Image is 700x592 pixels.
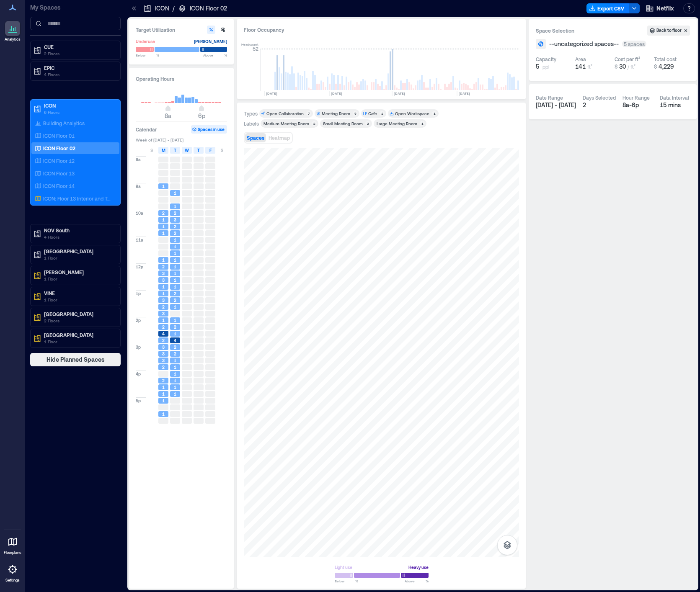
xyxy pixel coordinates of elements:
span: 1 [162,317,165,323]
div: 2 [583,101,616,109]
span: 12p [136,264,143,270]
p: My Spaces [30,3,121,12]
p: [GEOGRAPHIC_DATA] [44,248,114,255]
span: 3 [162,311,165,317]
div: Small Meeting Room [323,121,363,126]
p: 1 Floor [44,275,114,282]
span: 1 [174,250,176,256]
p: 2 Floors [44,317,114,324]
div: 8a - 6p [623,101,653,109]
span: 8a [165,112,171,119]
span: 2 [174,224,176,229]
span: 1 [174,378,176,384]
div: Labels [244,120,259,127]
span: 5 [536,62,539,71]
span: 4 [174,337,176,343]
span: 2 [174,291,176,296]
span: 1 [162,183,165,189]
span: 8a [136,157,141,162]
span: T [174,147,176,154]
span: W [185,147,189,154]
span: Heatmap [269,135,290,141]
p: Settings [5,578,20,583]
p: 1 Floor [44,338,114,345]
span: 2 [174,324,176,330]
div: 5 [353,111,358,116]
div: Hour Range [623,94,650,101]
h3: Target Utilization [136,26,227,34]
a: Floorplans [1,532,24,558]
button: Back to floor [647,26,690,36]
span: 1 [174,304,176,310]
span: 5p [136,398,141,404]
span: 2 [174,297,176,303]
span: 9a [136,183,141,189]
span: 1 [174,203,176,209]
span: 1 [174,331,176,337]
span: 1 [174,244,176,250]
span: S [150,147,153,154]
p: Floorplans [4,550,21,555]
text: [DATE] [459,91,470,95]
span: ppl [542,63,550,70]
span: 141 [575,63,586,70]
p: Building Analytics [43,120,85,126]
h3: Calendar [136,125,157,134]
p: 1 Floor [44,296,114,303]
p: NOV South [44,227,114,234]
span: 1 [174,270,176,276]
span: 3 [162,277,165,283]
button: Spaces [245,133,266,142]
span: 1 [174,364,176,370]
p: VINE [44,290,114,296]
span: / ft² [628,64,635,69]
p: ICON Floor 14 [43,183,75,189]
p: ICON Floor 02 [43,145,75,152]
span: 1 [174,371,176,377]
span: 2 [162,324,165,330]
h3: Space Selection [536,26,647,35]
div: Medium Meeting Room [263,121,309,126]
span: 1 [174,391,176,397]
div: Meeting Room [322,111,350,116]
button: Netflix [643,2,677,15]
div: Types [244,110,258,117]
p: ICON: Floor 13 Interior and Terrace Combined [43,195,113,202]
p: 4 Floors [44,234,114,240]
span: 2 [162,264,165,270]
p: CUE [44,44,114,50]
h3: Operating Hours [136,75,227,83]
div: 2 [312,121,317,126]
span: 2p [136,317,141,323]
text: [DATE] [394,91,405,95]
p: ICON [155,4,169,13]
span: 2 [162,337,165,343]
div: Date Range [536,94,563,101]
p: 1 Floor [44,255,114,261]
p: ICON Floor 13 [43,170,75,177]
span: 3 [162,344,165,350]
div: 5 spaces [622,41,646,47]
span: --uncategorized spaces-- [549,40,619,48]
p: 6 Floors [44,109,114,116]
span: T [197,147,200,154]
span: 2 [174,210,176,216]
span: 10a [136,210,143,216]
p: ICON Floor 01 [43,132,75,139]
button: Spaces in use [191,125,227,134]
span: M [162,147,165,154]
span: 2 [162,304,165,310]
span: 1 [174,317,176,323]
span: 3 [162,358,165,363]
span: 4 [162,331,165,337]
button: Heatmap [267,133,292,142]
p: ICON Floor 02 [190,4,227,13]
span: 3 [162,270,165,276]
span: 2 [174,344,176,350]
p: [GEOGRAPHIC_DATA] [44,311,114,317]
p: [GEOGRAPHIC_DATA] [44,332,114,338]
span: Week of [DATE] - [DATE] [136,137,227,143]
span: 1 [162,217,165,223]
p: ICON Floor 12 [43,157,75,164]
a: Analytics [2,18,23,44]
